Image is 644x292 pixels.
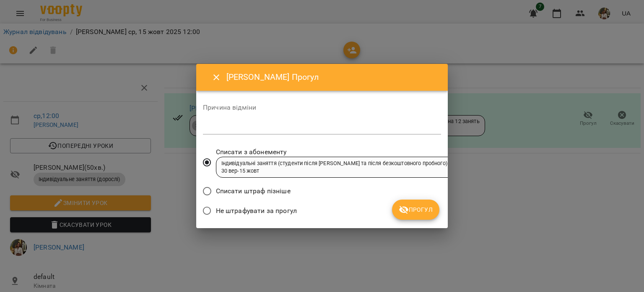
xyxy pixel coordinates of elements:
button: Прогул [392,200,439,220]
button: Close [206,67,226,87]
span: Прогул [399,205,433,215]
span: Не штрафувати за прогул [216,206,297,216]
h6: [PERSON_NAME] Прогул [226,71,438,84]
span: Списати з абонементу [216,147,502,157]
div: Індивідуальні заняття (студенти після [PERSON_NAME] та після безкоштовного пробного) пакет на 12 ... [221,160,496,175]
span: Списати штраф пізніше [216,186,291,196]
label: Причина відміни [203,104,441,111]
